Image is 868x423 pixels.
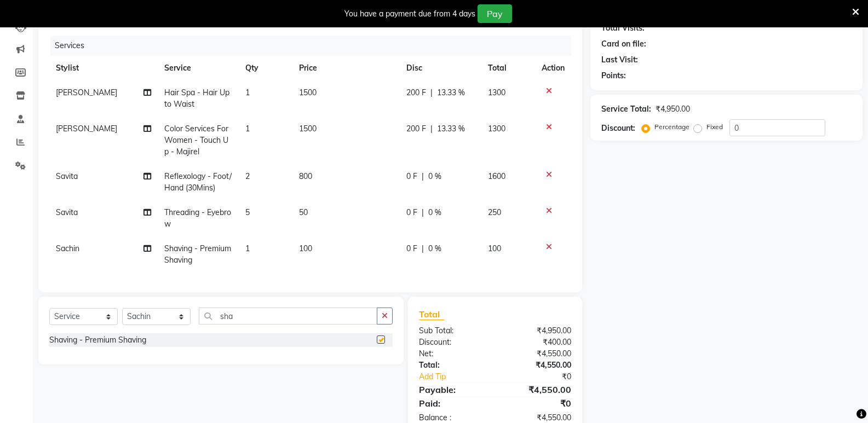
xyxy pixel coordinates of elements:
[299,244,312,253] span: 100
[406,87,426,98] span: 200 F
[535,56,571,80] th: Action
[601,22,645,34] div: Total Visits:
[49,334,146,346] div: Shaving - Premium Shaving
[406,171,417,182] span: 0 F
[50,36,579,56] div: Services
[419,309,444,320] span: Total
[56,88,117,97] span: [PERSON_NAME]
[299,124,317,134] span: 1500
[411,383,495,396] div: Payable:
[411,371,509,383] a: Add Tip
[495,360,579,371] div: ₹4,550.00
[400,56,481,80] th: Disc
[411,325,495,337] div: Sub Total:
[49,56,158,80] th: Stylist
[430,87,433,98] span: |
[422,243,424,254] span: |
[245,124,250,134] span: 1
[495,397,579,410] div: ₹0
[488,244,501,253] span: 100
[601,54,638,66] div: Last Visit:
[411,348,495,360] div: Net:
[428,243,441,254] span: 0 %
[56,171,78,181] span: Savita
[239,56,292,80] th: Qty
[509,371,579,383] div: ₹0
[56,207,78,217] span: Savita
[164,171,232,193] span: Reflexology - Foot/Hand (30Mins)
[406,207,417,218] span: 0 F
[164,124,228,157] span: Color Services For Women - Touch Up - Majirel
[495,383,579,396] div: ₹4,550.00
[601,70,626,82] div: Points:
[488,88,505,97] span: 1300
[495,325,579,337] div: ₹4,950.00
[299,207,308,217] span: 50
[601,123,635,134] div: Discount:
[164,207,231,229] span: Threading - Eyebrow
[437,123,465,135] span: 13.33 %
[437,87,465,98] span: 13.33 %
[411,360,495,371] div: Total:
[344,8,475,20] div: You have a payment due from 4 days
[422,171,424,182] span: |
[654,122,689,132] label: Percentage
[245,207,250,217] span: 5
[422,207,424,218] span: |
[488,171,505,181] span: 1600
[299,88,317,97] span: 1500
[245,244,250,253] span: 1
[199,308,377,325] input: Search or Scan
[481,56,536,80] th: Total
[299,171,312,181] span: 800
[164,88,229,109] span: Hair Spa - Hair Upto Waist
[601,103,651,115] div: Service Total:
[478,4,512,23] button: Pay
[488,207,501,217] span: 250
[56,124,117,134] span: [PERSON_NAME]
[601,38,646,50] div: Card on file:
[245,171,250,181] span: 2
[164,244,231,265] span: Shaving - Premium Shaving
[56,244,79,253] span: Sachin
[406,243,417,254] span: 0 F
[706,122,723,132] label: Fixed
[292,56,400,80] th: Price
[428,207,441,218] span: 0 %
[411,397,495,410] div: Paid:
[406,123,426,135] span: 200 F
[411,337,495,348] div: Discount:
[656,103,690,115] div: ₹4,950.00
[430,123,433,135] span: |
[488,124,505,134] span: 1300
[495,337,579,348] div: ₹400.00
[428,171,441,182] span: 0 %
[245,88,250,97] span: 1
[495,348,579,360] div: ₹4,550.00
[158,56,239,80] th: Service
